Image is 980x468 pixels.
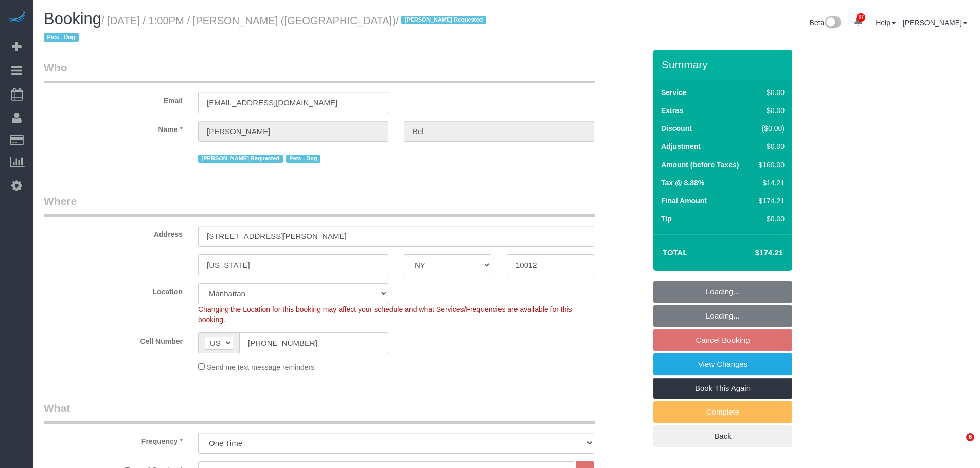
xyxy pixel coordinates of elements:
[507,254,594,275] input: Zip Code
[903,18,967,27] a: [PERSON_NAME]
[755,160,785,170] div: $160.00
[755,123,785,134] div: ($0.00)
[755,178,785,188] div: $14.21
[404,121,594,142] input: Last Name
[755,214,785,224] div: $0.00
[401,16,486,24] span: [PERSON_NAME] Requested
[198,121,388,142] input: First Name
[661,160,739,170] label: Amount (before Taxes)
[755,105,785,116] div: $0.00
[653,425,792,447] a: Back
[36,226,190,239] label: Address
[44,194,595,217] legend: Where
[661,214,672,224] label: Tip
[945,433,970,458] iframe: Intercom live chat
[755,87,785,98] div: $0.00
[36,92,190,106] label: Email
[662,59,787,70] h3: Summary
[36,332,190,346] label: Cell Number
[198,92,388,113] input: Email
[239,332,388,353] input: Cell Number
[44,60,595,83] legend: Who
[857,13,865,22] span: 37
[661,105,683,116] label: Extras
[44,33,79,42] span: Pets - Dog
[848,10,868,33] a: 37
[286,155,321,163] span: Pets - Dog
[724,249,783,257] h4: $174.21
[661,196,707,206] label: Final Amount
[44,10,101,28] span: Booking
[36,121,190,135] label: Name *
[755,141,785,152] div: $0.00
[207,363,314,371] span: Send me text message reminders
[198,305,572,324] span: Changing the Location for this booking may affect your schedule and what Services/Frequencies are...
[966,433,974,441] span: 6
[661,87,687,98] label: Service
[44,15,489,44] small: / [DATE] / 1:00PM / [PERSON_NAME] ([GEOGRAPHIC_DATA])
[653,353,792,375] a: View Changes
[653,378,792,399] a: Book This Again
[824,16,841,30] img: New interface
[198,155,283,163] span: [PERSON_NAME] Requested
[661,141,701,152] label: Adjustment
[44,401,595,424] legend: What
[6,10,27,25] img: Automaid Logo
[755,196,785,206] div: $174.21
[876,18,896,27] a: Help
[810,18,842,27] a: Beta
[661,178,704,188] label: Tax @ 8.88%
[36,283,190,297] label: Location
[661,123,692,134] label: Discount
[198,254,388,275] input: City
[36,433,190,446] label: Frequency *
[663,248,688,257] strong: Total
